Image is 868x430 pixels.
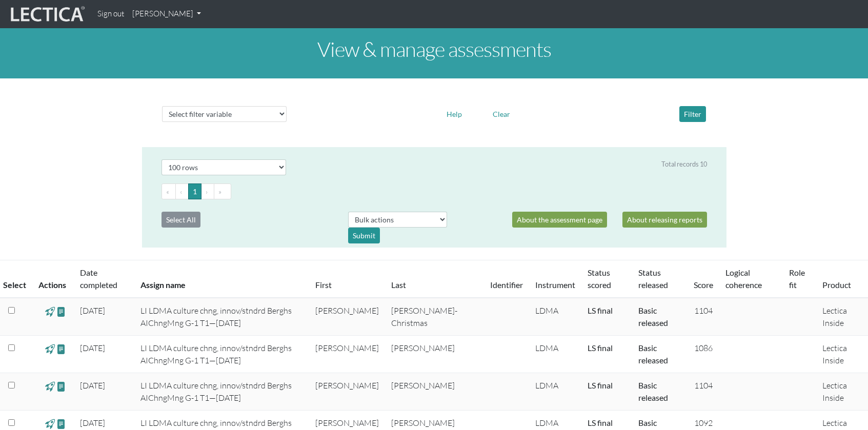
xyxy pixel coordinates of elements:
a: Product [822,280,851,290]
td: [PERSON_NAME]-Christmas [385,298,484,336]
a: Role fit [789,268,805,290]
td: [PERSON_NAME] [309,336,385,373]
a: Completed = assessment has been completed; CS scored = assessment has been CLAS scored; LS scored... [588,380,613,390]
a: [PERSON_NAME] [128,4,205,24]
a: Basic released = basic report without a score has been released, Score(s) released = for Lectica ... [638,380,668,402]
a: Completed = assessment has been completed; CS scored = assessment has been CLAS scored; LS scored... [588,305,613,315]
a: About the assessment page [512,212,607,228]
span: view [45,418,55,429]
span: view [45,343,55,355]
img: lecticalive [8,5,85,24]
button: Clear [488,106,515,122]
span: 1104 [694,380,713,391]
span: view [45,380,55,392]
a: Identifier [490,280,523,290]
a: Instrument [535,280,575,290]
td: LDMA [529,336,581,373]
span: view [56,343,66,355]
td: [PERSON_NAME] [385,336,484,373]
a: Help [442,108,467,118]
th: Assign name [134,260,309,298]
span: 1086 [694,343,713,353]
a: Sign out [93,4,128,24]
span: 1104 [694,305,713,316]
td: [DATE] [74,298,134,336]
th: Actions [32,260,74,298]
span: view [56,380,66,392]
a: First [315,280,332,290]
button: Select All [162,212,200,228]
a: About releasing reports [622,212,707,228]
td: LDMA [529,373,581,411]
td: Lectica Inside [816,336,868,373]
td: LI LDMA culture chng, innov/stndrd Berghs AIChngMng G-1 T1—[DATE] [134,298,309,336]
td: Lectica Inside [816,298,868,336]
a: Basic released = basic report without a score has been released, Score(s) released = for Lectica ... [638,305,668,327]
span: view [45,305,55,317]
span: view [56,305,66,317]
a: Score [694,280,713,290]
span: view [56,418,66,429]
span: 1092 [694,418,713,428]
td: LDMA [529,298,581,336]
a: Date completed [80,268,117,290]
td: [DATE] [74,336,134,373]
a: Last [391,280,406,290]
ul: Pagination [162,183,707,199]
a: Status scored [588,268,611,290]
td: [DATE] [74,373,134,411]
a: Status released [638,268,668,290]
a: Basic released = basic report without a score has been released, Score(s) released = for Lectica ... [638,343,668,365]
td: [PERSON_NAME] [309,373,385,411]
td: [PERSON_NAME] [385,373,484,411]
td: [PERSON_NAME] [309,298,385,336]
a: Completed = assessment has been completed; CS scored = assessment has been CLAS scored; LS scored... [588,418,613,427]
button: Help [442,106,467,122]
td: LI LDMA culture chng, innov/stndrd Berghs AIChngMng G-1 T1—[DATE] [134,336,309,373]
div: Submit [348,228,380,243]
a: Logical coherence [725,268,762,290]
button: Filter [679,106,706,122]
div: Total records 10 [661,159,707,169]
button: Go to page 1 [188,183,201,199]
td: Lectica Inside [816,373,868,411]
td: LI LDMA culture chng, innov/stndrd Berghs AIChngMng G-1 T1—[DATE] [134,373,309,411]
a: Completed = assessment has been completed; CS scored = assessment has been CLAS scored; LS scored... [588,343,613,353]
